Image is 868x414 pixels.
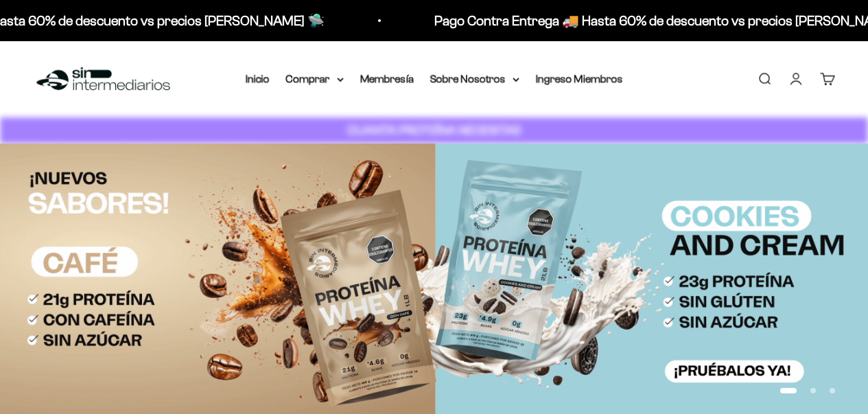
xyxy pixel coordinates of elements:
[286,70,344,88] summary: Comprar
[360,73,414,84] a: Membresía
[347,123,521,137] strong: CUANTA PROTEÍNA NECESITAS
[536,73,623,84] a: Ingreso Miembros
[300,10,781,32] p: Pago Contra Entrega 🚚 Hasta 60% de descuento vs precios [PERSON_NAME] 🛸
[246,73,270,84] a: Inicio
[430,70,519,88] summary: Sobre Nosotros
